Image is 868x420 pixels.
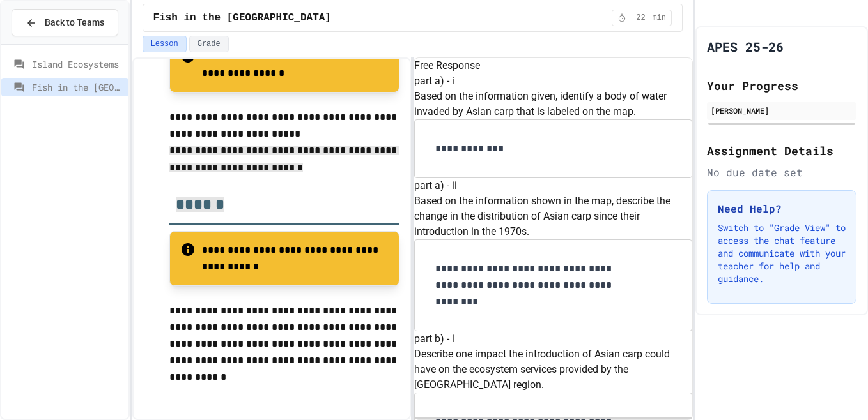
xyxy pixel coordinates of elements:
[414,73,692,89] h6: part a) - i
[414,178,692,193] h6: part a) - ii
[414,331,692,347] h6: part b) - i
[707,142,856,160] h2: Assignment Details
[414,58,692,73] h6: Free Response
[414,193,692,239] p: Based on the information shown in the map, describe the change in the distribution of Asian carp ...
[707,77,856,94] h2: Your Progress
[707,165,856,180] div: No due date set
[32,57,123,71] span: Island Ecosystems
[45,16,104,29] span: Back to Teams
[630,13,651,23] span: 22
[652,13,666,23] span: min
[143,36,187,52] button: Lesson
[707,38,784,56] h1: APES 25-26
[32,80,123,94] span: Fish in the [GEOGRAPHIC_DATA]
[12,9,118,36] button: Back to Teams
[189,36,229,52] button: Grade
[718,221,846,285] p: Switch to "Grade View" to access the chat feature and communicate with your teacher for help and ...
[414,89,692,119] p: Based on the information given, identify a body of water invaded by Asian carp that is labeled on...
[153,10,331,26] span: Fish in the [GEOGRAPHIC_DATA]
[711,105,853,116] div: [PERSON_NAME]
[718,201,846,216] h3: Need Help?
[414,347,692,393] p: Describe one impact the introduction of Asian carp could have on the ecosystem services provided ...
